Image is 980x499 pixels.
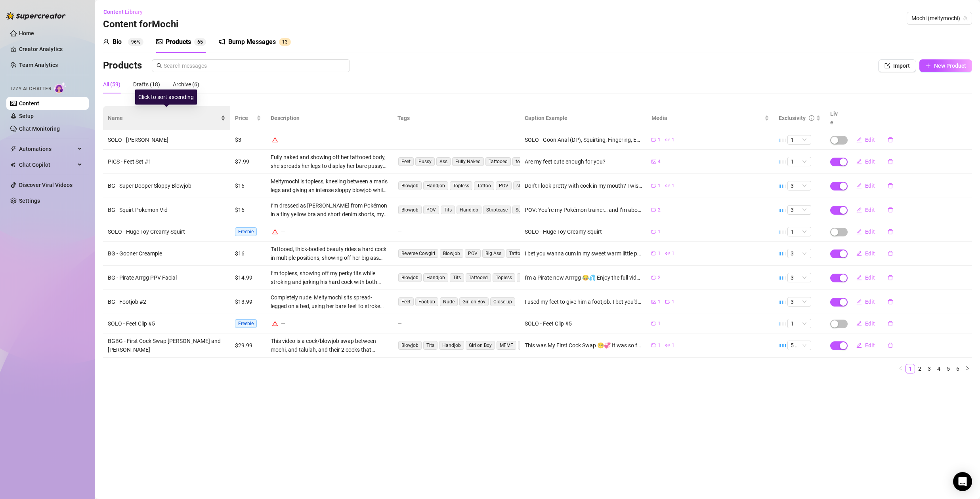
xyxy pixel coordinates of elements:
[791,319,808,328] span: 1
[906,364,915,373] a: 1
[230,198,266,222] td: $16
[915,364,925,373] li: 2
[235,227,257,236] span: Freebie
[393,106,520,130] th: Tags
[459,297,489,306] span: Girl on Boy
[658,182,661,190] span: 1
[888,159,893,164] span: delete
[271,177,388,194] div: Meltymochi is topless, kneeling between a man's legs and giving an intense sloppy blowjob while l...
[457,206,481,214] span: Handjob
[881,204,900,216] button: delete
[271,319,388,328] div: —
[905,364,915,373] li: 1
[271,337,388,354] div: This video is a cock/blowjob swap between mochi, and talulah, and their 2 cocks that they're swap...
[230,333,266,358] td: $29.99
[525,273,642,282] div: I'm a Pirate now Arrrgg 😂💦 Enjoy the full video 🥰💕 I fucking love sucking cock so much, wish it w...
[103,198,230,222] td: BG - Squirt Pokemon Vid
[271,293,388,310] div: Completely nude, Meltymochi sits spread-legged on a bed, using her bare feet to stroke and rub a ...
[157,63,162,69] span: search
[272,229,278,234] span: warning
[651,229,656,234] span: video-camera
[888,275,893,280] span: delete
[103,150,230,174] td: PICS - Feet Set #1
[423,273,448,282] span: Handjob
[850,295,881,308] button: Edit
[19,182,73,188] a: Discover Viral Videos
[953,472,972,491] div: Open Intercom Messenger
[865,158,875,165] span: Edit
[230,106,266,130] th: Price
[156,38,162,45] span: picture
[103,130,230,150] td: SOLO - [PERSON_NAME]
[825,106,845,130] th: Live
[423,181,448,190] span: Handjob
[850,225,881,238] button: Edit
[398,273,422,282] span: Blowjob
[19,43,82,55] a: Creator Analytics
[415,157,435,166] span: Pussy
[19,158,75,171] span: Chat Copilot
[658,158,661,166] span: 4
[450,181,472,190] span: Topless
[658,274,661,282] span: 2
[888,299,893,305] span: delete
[194,38,206,46] sup: 65
[658,320,661,328] span: 1
[963,364,972,373] li: Next Page
[850,247,881,260] button: Edit
[651,159,656,164] span: picture
[19,100,39,107] a: Content
[398,341,422,350] span: Blowjob
[517,273,532,282] span: Oral
[856,275,862,280] span: edit
[881,295,900,308] button: delete
[850,133,881,146] button: Edit
[888,137,893,143] span: delete
[103,314,230,333] td: SOLO - Feet Clip #5
[512,206,538,214] span: Sex Tape
[944,364,953,373] a: 5
[439,341,464,350] span: Handjob
[865,183,875,189] span: Edit
[896,364,905,373] li: Previous Page
[103,80,120,89] div: All (59)
[651,137,656,142] span: video-camera
[103,9,143,15] span: Content Library
[493,273,515,282] span: Topless
[436,157,451,166] span: Ass
[415,297,438,306] span: Footjob
[881,225,900,238] button: delete
[166,37,191,47] div: Products
[271,269,388,286] div: I’m topless, showing off my perky tits while stroking and jerking his hard cock with both hands, ...
[856,299,862,305] span: edit
[888,321,893,326] span: delete
[896,364,905,373] button: left
[103,290,230,314] td: BG - Footjob #2
[672,136,674,144] span: 1
[888,251,893,256] span: delete
[881,271,900,284] button: delete
[135,90,197,105] div: Click to sort ascending
[54,82,67,93] img: AI Chatter
[440,249,463,258] span: Blowjob
[423,341,437,350] span: Tits
[393,222,520,242] td: —
[235,114,255,122] span: Price
[856,229,862,234] span: edit
[398,249,438,258] span: Reverse Cowgirl
[791,273,808,282] span: 3
[398,297,414,306] span: Feet
[423,206,439,214] span: POV
[779,114,806,122] div: Exclusivity
[525,181,642,190] div: Don't I look pretty with cock in my mouth? I wish I was doing this to your cock though... 🥵
[474,181,494,190] span: Tattoo
[651,299,656,304] span: picture
[465,249,481,258] span: POV
[881,247,900,260] button: delete
[865,207,875,213] span: Edit
[888,343,893,348] span: delete
[658,298,661,306] span: 1
[103,18,178,31] h3: Content for Mochi
[856,251,862,256] span: edit
[953,364,963,373] li: 6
